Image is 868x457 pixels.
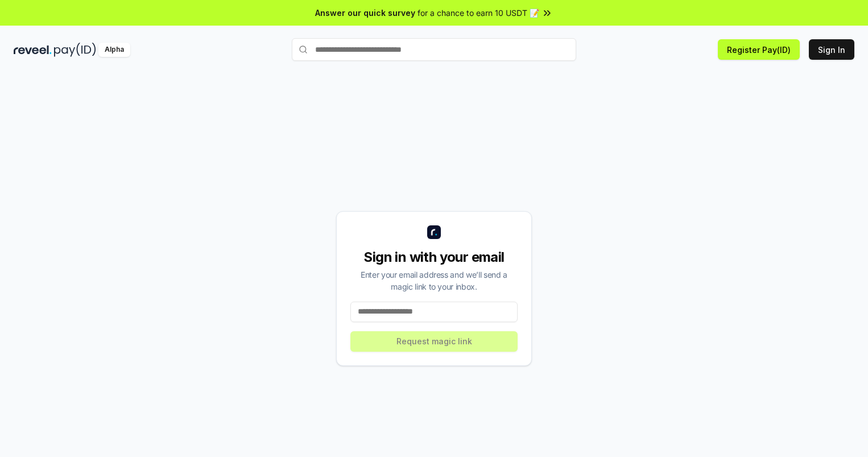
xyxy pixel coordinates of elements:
img: pay_id [54,43,96,57]
div: Sign in with your email [350,248,518,266]
img: reveel_dark [14,43,52,57]
span: for a chance to earn 10 USDT 📝 [418,7,539,19]
span: Answer our quick survey [315,7,415,19]
button: Sign In [809,39,854,60]
div: Enter your email address and we’ll send a magic link to your inbox. [350,269,518,293]
div: Alpha [98,43,130,57]
button: Register Pay(ID) [718,39,800,60]
img: logo_small [427,225,441,239]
